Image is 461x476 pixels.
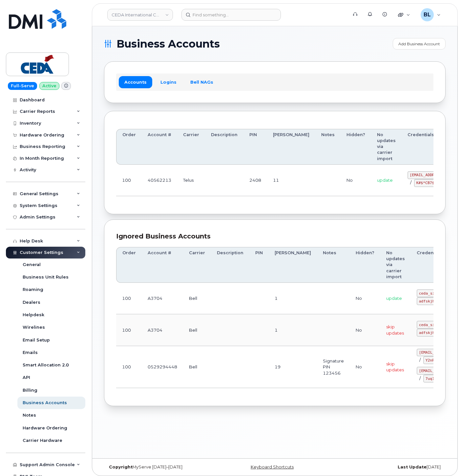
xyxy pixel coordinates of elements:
[211,247,249,283] th: Description
[350,314,380,346] td: No
[423,375,450,383] code: 7uq1r6g@yJ
[315,129,341,165] th: Notes
[177,165,205,196] td: Telus
[116,39,220,49] span: Business Accounts
[183,247,211,283] th: Carrier
[155,76,182,88] a: Logins
[350,247,380,283] th: Hidden?
[183,346,211,388] td: Bell
[341,129,371,165] th: Hidden?
[269,314,317,346] td: 1
[267,165,315,196] td: 11
[185,76,219,88] a: Bell NAGs
[183,283,211,314] td: Bell
[183,314,211,346] td: Bell
[142,346,183,388] td: 0529294448
[116,346,142,388] td: 100
[205,129,243,165] th: Description
[119,76,152,88] a: Accounts
[116,165,142,196] td: 100
[243,129,267,165] th: PIN
[341,165,371,196] td: No
[393,38,446,50] a: Add Business Account
[142,165,177,196] td: 40562213
[371,129,402,165] th: No updates via carrier import
[398,465,427,469] strong: Last Update
[350,346,380,388] td: No
[269,283,317,314] td: 1
[116,283,142,314] td: 100
[243,165,267,196] td: 2408
[317,247,350,283] th: Notes
[269,247,317,283] th: [PERSON_NAME]
[116,247,142,283] th: Order
[332,465,446,470] div: [DATE]
[109,465,133,469] strong: Copyright
[249,247,269,283] th: PIN
[377,177,393,183] span: update
[142,247,183,283] th: Account #
[414,179,454,187] code: K#$*CB7$fk2fpJaB
[116,232,433,241] div: Ignored Business Accounts
[317,346,350,388] td: Signature PIN 123456
[419,376,421,381] span: /
[116,129,142,165] th: Order
[269,346,317,388] td: 19
[177,129,205,165] th: Carrier
[142,129,177,165] th: Account #
[410,180,411,185] span: /
[142,283,183,314] td: A3704
[116,314,142,346] td: 100
[423,356,452,364] code: Y2nPAe@Gvw6
[419,357,421,362] span: /
[251,465,294,469] a: Keyboard Shortcuts
[386,324,404,336] span: skip updates
[350,283,380,314] td: No
[386,296,402,301] span: update
[104,465,218,470] div: MyServe [DATE]–[DATE]
[386,361,404,373] span: skip updates
[380,247,411,283] th: No updates via carrier import
[267,129,315,165] th: [PERSON_NAME]
[142,314,183,346] td: A3704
